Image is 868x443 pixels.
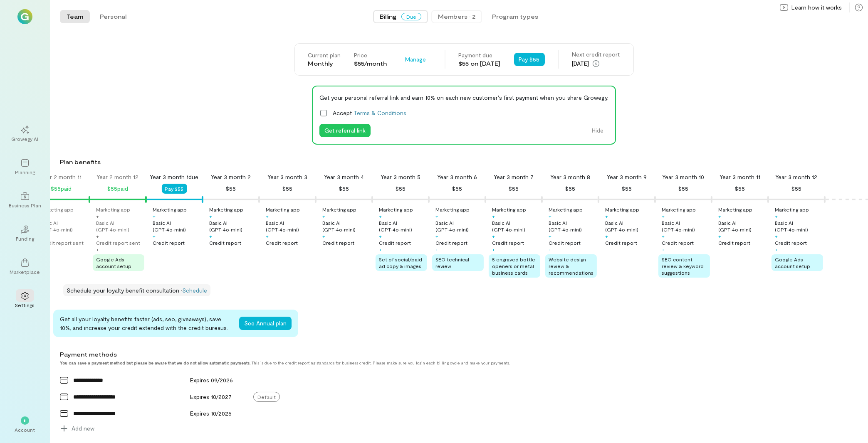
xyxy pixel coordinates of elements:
div: Basic AI (GPT‑4o‑mini) [605,219,653,233]
span: Due [401,13,421,20]
div: Credit report [549,239,581,246]
div: Credit report [153,239,185,246]
div: + [153,213,156,219]
div: + [266,213,269,219]
div: + [775,246,778,253]
div: This is due to the credit reporting standards for business credit. Please make sure you login eac... [60,360,784,365]
div: Basic AI (GPT‑4o‑mini) [379,219,427,233]
div: + [96,213,99,219]
button: Personal [93,10,133,23]
span: Set of social/paid ad copy & images [379,256,422,269]
div: + [435,246,438,253]
div: + [492,213,495,219]
div: + [662,233,665,239]
a: Terms & Conditions [354,109,406,116]
div: Marketing app [40,206,74,213]
div: Get your personal referral link and earn 10% on each new customer's first payment when you share ... [319,93,608,102]
div: + [549,213,551,219]
span: Website design review & recommendations [549,256,594,276]
div: Payment methods [60,350,784,359]
span: Expires 10/2025 [190,410,232,417]
div: Marketing app [96,206,130,213]
div: Get all your loyalty benefits faster (ads, seo, giveaways), save 10%, and increase your credit ex... [60,315,232,332]
button: Pay $55 [514,53,545,66]
a: Growegy AI [10,119,40,149]
div: Year 3 month 12 [776,173,818,181]
div: + [435,233,438,239]
div: + [605,233,608,239]
div: Marketing app [379,206,413,213]
div: Basic AI (GPT‑4o‑mini) [96,219,144,233]
div: Credit report [379,239,411,246]
div: + [322,233,325,239]
div: $55 paid [51,184,72,194]
div: Marketing app [435,206,470,213]
div: + [775,233,778,239]
div: Next credit report [572,50,620,59]
div: + [96,246,99,253]
div: Credit report sent [40,239,84,246]
div: Credit report [662,239,694,246]
div: Payment due [459,51,501,59]
button: Members · 2 [431,10,482,23]
a: Settings [10,285,40,315]
div: + [662,246,665,253]
div: Funding [16,235,34,242]
a: Schedule [182,287,207,294]
div: Year 3 month 6 [437,173,477,181]
div: Credit report sent [96,239,140,246]
div: [DATE] [572,59,620,69]
div: + [379,233,382,239]
div: Credit report [775,239,807,246]
span: Schedule your loyalty benefit consultation · [67,287,182,294]
div: Monthly [308,59,341,68]
div: $55 [452,184,462,194]
div: Basic AI (GPT‑4o‑mini) [549,219,597,233]
div: $55 on [DATE] [459,59,501,68]
div: Year 2 month 12 [97,173,139,181]
div: + [775,213,778,219]
div: Basic AI (GPT‑4o‑mini) [266,219,314,233]
div: + [605,213,608,219]
a: Marketplace [10,252,40,282]
div: Marketing app [549,206,583,213]
div: Credit report [322,239,354,246]
div: Credit report [435,239,467,246]
span: Expires 10/2027 [190,393,232,400]
div: Year 3 month 9 [607,173,647,181]
div: Credit report [718,239,750,246]
div: + [492,233,495,239]
div: $55 [565,184,575,194]
div: Settings [15,302,35,308]
div: + [266,233,269,239]
span: Expires 09/2026 [190,377,233,384]
div: Growegy AI [12,135,39,142]
div: Year 3 month 3 [267,173,307,181]
div: + [322,213,325,219]
span: Add new [72,424,94,433]
span: SEO technical review [435,256,469,269]
div: Marketing app [209,206,243,213]
div: $55 [735,184,745,194]
div: Credit report [209,239,241,246]
div: Year 3 month 5 [381,173,420,181]
div: $55 [509,184,519,194]
div: Planning [15,169,35,175]
button: Manage [401,53,431,66]
div: Business Plan [9,202,41,209]
div: Year 3 month 1 due [150,173,199,181]
div: + [96,233,99,239]
div: Marketing app [266,206,300,213]
div: Year 3 month 11 [720,173,760,181]
div: $55 paid [107,184,128,194]
div: Year 3 month 8 [550,173,590,181]
div: $55/month [354,59,387,68]
span: SEO content review & keyword suggestions [662,256,704,276]
div: Credit report [266,239,298,246]
div: $55 [791,184,801,194]
button: Team [60,10,90,23]
div: $55 [622,184,632,194]
div: Basic AI (GPT‑4o‑mini) [492,219,540,233]
div: Current plan [308,51,341,59]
